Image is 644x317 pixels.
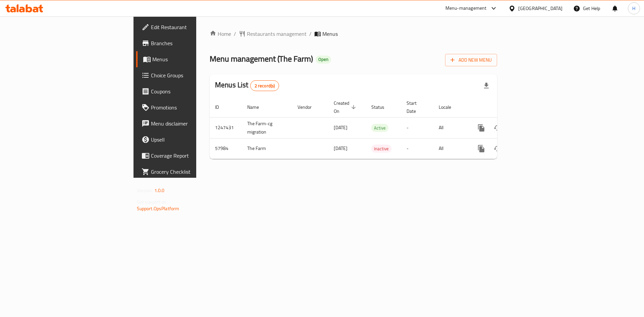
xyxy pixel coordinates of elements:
[136,164,241,180] a: Grocery Checklist
[407,99,425,115] span: Start Date
[151,39,236,47] span: Branches
[151,103,236,111] span: Promotions
[136,67,241,83] a: Choice Groups
[136,35,241,51] a: Branches
[468,97,543,117] th: Actions
[433,117,468,138] td: All
[322,30,338,38] span: Menus
[239,30,307,38] a: Restaurants management
[371,124,388,132] span: Active
[242,138,292,159] td: The Farm
[401,138,433,159] td: -
[489,141,505,157] button: Change Status
[136,19,241,35] a: Edit Restaurant
[136,99,241,115] a: Promotions
[151,120,236,128] span: Menu disclaimer
[309,30,312,38] li: /
[151,136,236,144] span: Upsell
[334,123,347,132] span: [DATE]
[334,99,358,115] span: Created On
[316,56,331,64] div: Open
[473,120,489,136] button: more
[478,78,494,94] div: Export file
[136,132,241,148] a: Upsell
[242,117,292,138] td: The Farm-cg migration
[151,23,236,31] span: Edit Restaurant
[473,141,489,157] button: more
[210,51,313,66] span: Menu management ( The Farm )
[215,103,228,111] span: ID
[210,30,497,38] nav: breadcrumb
[401,117,433,138] td: -
[151,152,236,160] span: Coverage Report
[136,148,241,164] a: Coverage Report
[215,80,279,91] h2: Menus List
[137,204,179,213] a: Support.OpsPlatform
[154,186,165,195] span: 1.0.0
[371,145,391,153] span: Inactive
[298,103,320,111] span: Vendor
[439,103,460,111] span: Locale
[136,115,241,132] a: Menu disclaimer
[632,5,635,12] span: H
[136,51,241,67] a: Menus
[445,4,487,12] div: Menu-management
[247,30,307,38] span: Restaurants management
[137,186,153,195] span: Version:
[152,55,236,63] span: Menus
[151,87,236,95] span: Coupons
[250,80,279,91] div: Total records count
[316,57,331,62] span: Open
[489,120,505,136] button: Change Status
[247,103,268,111] span: Name
[445,54,497,66] button: Add New Menu
[433,138,468,159] td: All
[450,56,492,64] span: Add New Menu
[151,71,236,79] span: Choice Groups
[371,124,388,132] div: Active
[137,197,168,206] span: Get support on:
[371,103,393,111] span: Status
[334,144,347,153] span: [DATE]
[251,83,279,89] span: 2 record(s)
[210,97,543,159] table: enhanced table
[151,168,236,176] span: Grocery Checklist
[518,5,562,12] div: [GEOGRAPHIC_DATA]
[136,83,241,99] a: Coupons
